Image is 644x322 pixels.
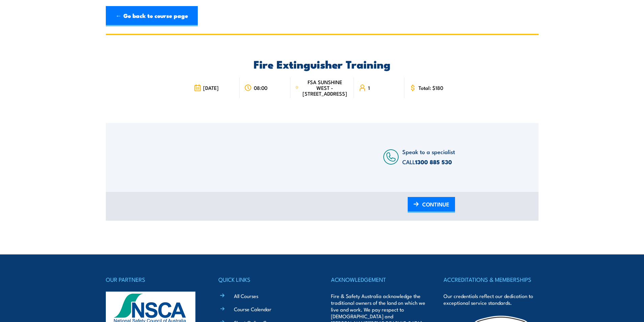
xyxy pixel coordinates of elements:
[408,197,455,213] a: CONTINUE
[301,79,349,96] span: FSA SUNSHINE WEST - [STREET_ADDRESS]
[402,147,455,166] span: Speak to a specialist CALL
[218,275,313,284] h4: QUICK LINKS
[234,292,258,299] a: All Courses
[331,275,426,284] h4: ACKNOWLEDGEMENT
[106,275,200,284] h4: OUR PARTNERS
[106,6,198,26] a: ← Go back to course page
[422,195,449,213] span: CONTINUE
[203,85,219,91] span: [DATE]
[234,305,271,313] a: Course Calendar
[444,275,538,284] h4: ACCREDITATIONS & MEMBERSHIPS
[368,85,370,91] span: 1
[444,293,538,306] p: Our credentials reflect our dedication to exceptional service standards.
[254,85,267,91] span: 08:00
[415,157,452,166] a: 1300 885 530
[189,59,455,69] h2: Fire Extinguisher Training
[419,85,443,91] span: Total: $180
